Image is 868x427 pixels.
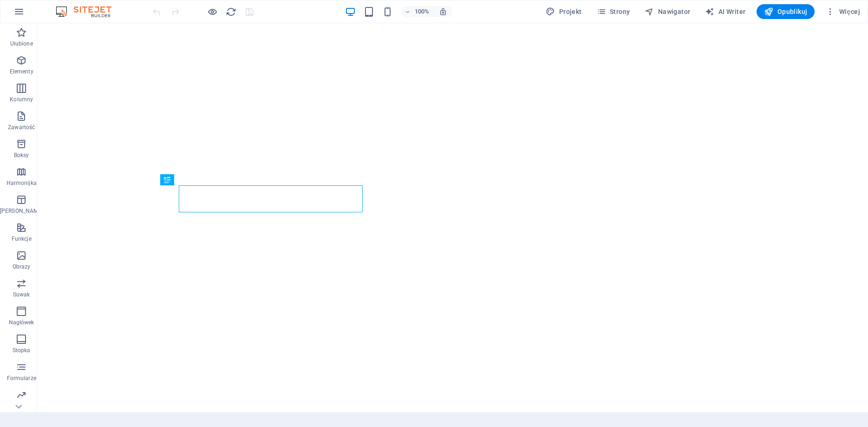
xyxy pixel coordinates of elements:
div: Projekt (Ctrl+Alt+Y) [542,4,585,19]
span: Więcej [826,7,860,16]
button: Strony [593,4,634,19]
span: AI Writer [705,7,745,16]
p: Nagłówek [9,319,34,326]
button: 100% [401,6,434,17]
h6: 100% [415,6,430,17]
span: Nawigator [645,7,690,16]
span: Projekt [546,7,581,16]
span: Opublikuj [764,7,807,16]
button: Kliknij tutaj, aby wyjść z trybu podglądu i kontynuować edycję [207,6,218,17]
p: Obrazy [13,263,31,270]
button: Projekt [542,4,585,19]
p: Elementy [10,68,33,75]
p: Stopka [13,347,31,354]
p: Kolumny [10,96,33,103]
img: Editor Logo [53,6,123,17]
button: AI Writer [701,4,749,19]
button: Nawigator [641,4,694,19]
button: Opublikuj [757,4,815,19]
p: Boksy [14,151,29,159]
button: reload [225,6,236,17]
p: Suwak [13,291,30,298]
i: Przeładuj stronę [226,7,236,17]
i: Po zmianie rozmiaru automatycznie dostosowuje poziom powiększenia do wybranego urządzenia. [439,7,447,16]
p: Ulubione [10,40,33,47]
span: Strony [597,7,630,16]
p: Harmonijka [7,179,37,187]
p: Zawartość [8,124,35,131]
button: Więcej [822,4,864,19]
p: Formularze [7,374,36,382]
p: Funkcje [12,235,32,243]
